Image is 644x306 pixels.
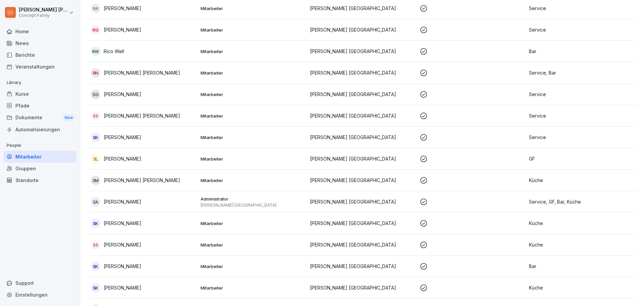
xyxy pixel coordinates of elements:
a: Standorte [3,174,76,186]
a: Pfade [3,100,76,112]
p: Service [529,112,633,119]
p: Service [529,26,633,33]
div: RW [91,47,100,56]
p: Service, Bar [529,69,633,76]
div: SS [91,111,100,121]
p: [PERSON_NAME] [GEOGRAPHIC_DATA] [310,284,414,291]
div: New [63,114,74,122]
p: [PERSON_NAME] [104,26,141,33]
p: [PERSON_NAME] [GEOGRAPHIC_DATA] [310,241,414,248]
p: Bar [529,263,633,270]
a: Berichte [3,49,76,61]
p: [PERSON_NAME] [GEOGRAPHIC_DATA] [310,5,414,12]
a: Einstellungen [3,289,76,301]
p: Mitarbeiter [201,27,305,33]
p: [PERSON_NAME] [104,155,141,162]
p: [PERSON_NAME] [PERSON_NAME] [19,7,68,13]
p: [PERSON_NAME] [PERSON_NAME] [104,112,180,119]
p: [PERSON_NAME] [GEOGRAPHIC_DATA] [310,112,414,119]
p: People [3,140,76,151]
p: Mitarbeiter [201,113,305,119]
div: RA [91,4,100,13]
div: SS [91,240,100,250]
a: Gruppen [3,163,76,174]
p: Library [3,77,76,88]
p: Bar [529,48,633,55]
p: Mitarbeiter [201,91,305,97]
p: Mitarbeiter [201,242,305,248]
a: Mitarbeiter [3,151,76,163]
div: SK [91,283,100,293]
p: Mitarbeiter [201,285,305,291]
p: [PERSON_NAME] [104,241,141,248]
a: Automatisierungen [3,124,76,135]
div: SM [91,176,100,185]
p: Administrator [201,196,305,202]
div: SK [91,219,100,228]
p: [PERSON_NAME] [104,220,141,227]
p: Service [529,134,633,141]
p: [PERSON_NAME] [GEOGRAPHIC_DATA] [310,134,414,141]
p: [PERSON_NAME] [104,263,141,270]
p: Mitarbeiter [201,48,305,54]
a: DokumenteNew [3,112,76,124]
p: Mitarbeiter [201,263,305,269]
p: Mitarbeiter [201,220,305,226]
a: Veranstaltungen [3,61,76,73]
div: Dokumente [3,112,76,124]
p: [PERSON_NAME] [104,5,141,12]
p: [PERSON_NAME] [104,284,141,291]
div: SG [91,90,100,99]
p: [PERSON_NAME] [PERSON_NAME] [104,69,180,76]
div: SK [91,133,100,142]
p: Mitarbeiter [201,70,305,76]
p: [PERSON_NAME] [GEOGRAPHIC_DATA] [310,155,414,162]
p: [PERSON_NAME] [GEOGRAPHIC_DATA] [310,91,414,98]
div: SK [91,262,100,271]
p: [PERSON_NAME] [GEOGRAPHIC_DATA] [310,263,414,270]
p: [PERSON_NAME] [GEOGRAPHIC_DATA] [310,26,414,33]
p: [PERSON_NAME] [GEOGRAPHIC_DATA] [310,220,414,227]
p: Küche [529,284,633,291]
p: Küche [529,241,633,248]
p: Concept Family [19,13,68,18]
p: GF [529,155,633,162]
a: Kurse [3,88,76,100]
a: News [3,37,76,49]
a: Home [3,26,76,37]
p: Mitarbeiter [201,5,305,11]
p: [PERSON_NAME] [GEOGRAPHIC_DATA] [310,177,414,184]
p: [PERSON_NAME] [104,134,141,141]
div: SL [91,154,100,164]
p: Rico Well [104,48,124,55]
p: [PERSON_NAME] [GEOGRAPHIC_DATA] [201,203,305,208]
p: Mitarbeiter [201,177,305,183]
p: Mitarbeiter [201,156,305,162]
p: [PERSON_NAME] [GEOGRAPHIC_DATA] [310,198,414,205]
p: [PERSON_NAME] [PERSON_NAME] [104,177,180,184]
p: Service, GF, Bar, Küche [529,198,633,205]
p: Service [529,91,633,98]
p: Mitarbeiter [201,134,305,140]
p: [PERSON_NAME] [GEOGRAPHIC_DATA] [310,48,414,55]
div: RN [91,68,100,78]
p: Küche [529,220,633,227]
p: [PERSON_NAME] [104,91,141,98]
p: [PERSON_NAME] [GEOGRAPHIC_DATA] [310,69,414,76]
p: Küche [529,177,633,184]
div: RG [91,25,100,35]
div: SA [91,197,100,207]
p: Service [529,5,633,12]
div: Support [3,277,76,289]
